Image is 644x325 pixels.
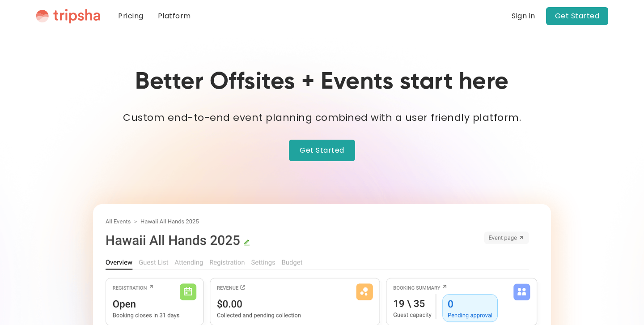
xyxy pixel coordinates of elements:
[135,68,509,96] h1: Better Offsites + Events start here
[289,140,355,161] a: Get Started
[36,9,100,24] a: home
[512,13,535,20] div: Sign in
[512,11,535,21] a: Sign in
[546,7,609,25] a: Get Started
[123,111,521,124] strong: Custom end-to-end event planning combined with a user friendly platform.
[36,9,100,24] img: Tripsha Logo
